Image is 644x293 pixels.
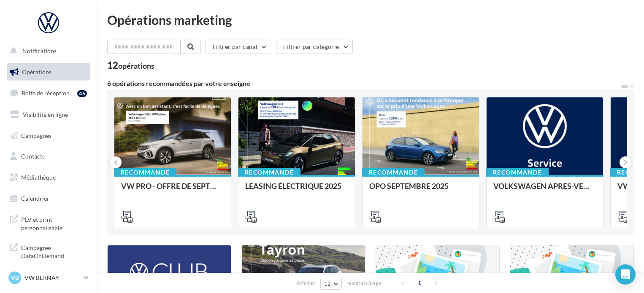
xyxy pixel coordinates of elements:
[297,279,316,287] span: Afficher
[7,270,90,286] a: VB VW BERNAY
[23,111,68,118] span: Visibilité en ligne
[486,168,549,177] div: Recommandé
[5,42,89,60] button: Notifications
[5,63,92,81] a: Opérations
[276,40,353,54] button: Filtrer par catégorie
[5,190,92,207] a: Calendrier
[107,61,154,70] div: 12
[118,62,154,70] div: opérations
[493,182,596,199] div: VOLKSWAGEN APRES-VENTE
[324,280,331,287] span: 12
[5,127,92,145] a: Campagnes
[413,276,426,290] span: 1
[77,90,87,97] div: 46
[206,40,271,54] button: Filtrer par canal
[238,168,300,177] div: Recommandé
[5,169,92,186] a: Médiathèque
[615,264,636,285] div: Open Intercom Messenger
[21,132,51,139] span: Campagnes
[245,182,348,199] div: LEASING ÉLECTRIQUE 2025
[21,242,87,260] span: Campagnes DataOnDemand
[22,68,51,75] span: Opérations
[114,168,176,177] div: Recommandé
[369,182,472,199] div: OPO SEPTEMBRE 2025
[121,182,224,199] div: VW PRO - OFFRE DE SEPTEMBRE 25
[11,274,19,282] span: VB
[5,148,92,165] a: Contacts
[21,153,45,160] span: Contacts
[5,84,92,102] a: Boîte de réception46
[107,80,620,87] div: 6 opérations recommandées par votre enseigne
[22,47,57,54] span: Notifications
[21,195,49,202] span: Calendrier
[22,89,70,97] span: Boîte de réception
[5,106,92,124] a: Visibilité en ligne
[107,13,634,26] div: Opérations marketing
[5,239,92,263] a: Campagnes DataOnDemand
[21,214,87,232] span: PLV et print personnalisable
[5,210,92,235] a: PLV et print personnalisable
[362,168,425,177] div: Recommandé
[21,174,56,181] span: Médiathèque
[24,274,81,282] p: VW BERNAY
[320,278,342,290] button: 12
[346,279,382,287] span: résultats/page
